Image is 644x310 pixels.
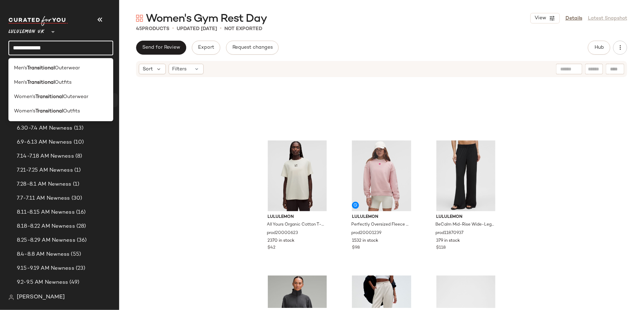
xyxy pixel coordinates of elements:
span: prod20000623 [267,230,298,236]
p: updated [DATE] [177,25,217,33]
button: Hub [588,41,610,55]
span: Request changes [232,45,273,50]
span: (23) [74,264,86,273]
div: Products [136,25,169,33]
span: prod11870937 [436,230,464,236]
span: $42 [268,245,276,251]
span: Outfits [63,108,80,115]
button: Request changes [226,41,279,55]
span: 6.9-6.13 AM Newness [17,138,72,146]
button: Export [192,41,220,55]
p: Not Exported [224,25,262,33]
span: lululemon [268,214,327,220]
img: cfy_white_logo.C9jOOHJF.svg [8,16,68,26]
span: $118 [436,245,446,251]
span: 7.14-7.18 AM Newness [17,152,74,160]
button: View [530,13,560,23]
span: 8.25-8.29 AM Newness [17,236,75,244]
img: LW5GRXS_0001_1 [431,140,501,211]
span: (30) [70,194,82,202]
span: prod20001239 [351,230,381,236]
span: All Yours Organic Cotton T-Shirt Wordmark [267,222,326,228]
b: Transitional [27,79,55,86]
span: 1532 in stock [352,238,378,244]
span: lululemon [436,214,496,220]
b: Transitional [35,108,63,115]
img: LW3JDAS_073972_1 [346,140,417,211]
img: LW3JCHS_072473_1 [262,140,333,211]
span: 379 in stock [436,238,460,244]
span: 7.7-7.11 AM Newness [17,194,70,202]
span: Women's [14,93,35,101]
span: (36) [75,236,87,244]
span: 7.21-7.25 AM Newness [17,166,73,174]
span: • [220,25,222,33]
span: $98 [352,245,360,251]
a: Details [565,15,582,22]
span: Women's Gym Rest Day [146,12,267,26]
button: Send for Review [136,41,186,55]
span: 8.11-8.15 AM Newness [17,208,75,216]
span: Sort [143,66,153,73]
span: 9.15-9.19 AM Newness [17,264,74,273]
span: Outfits [55,79,72,86]
span: (55) [70,250,81,259]
span: (16) [75,208,86,216]
span: (1) [72,180,79,188]
span: Lululemon UK [8,24,45,36]
span: 9.2-9.5 AM Newness [17,278,68,287]
span: (10) [72,138,84,146]
img: svg%3e [136,15,143,22]
span: 8.4-8.8 AM Newness [17,250,70,259]
span: Men's [14,79,27,86]
span: 2370 in stock [268,238,295,244]
span: BeCalm Mid-Rise Wide-Leg Pant [436,222,495,228]
span: (8) [74,152,82,160]
span: Men's [14,64,27,72]
span: Outerwear [63,93,88,101]
span: [PERSON_NAME] [17,293,65,302]
b: Transitional [27,64,55,72]
span: • [172,25,174,33]
span: 8.18-8.22 AM Newness [17,222,75,230]
span: (49) [68,278,80,287]
span: Hub [594,45,604,50]
span: Outerwear [55,64,80,72]
span: View [534,15,546,21]
span: Export [198,45,214,50]
span: Send for Review [142,45,180,50]
img: svg%3e [8,295,14,300]
span: (1) [73,166,81,174]
span: lululemon [352,214,411,220]
span: Perfectly Oversized Fleece Crew Logo [351,222,411,228]
span: Filters [172,66,187,73]
span: 7.28-8.1 AM Newness [17,180,72,188]
span: 45 [136,26,142,32]
span: 6.30-7.4 AM Newness [17,124,73,132]
b: Transitional [35,93,63,101]
span: (28) [75,222,86,230]
span: (13) [73,124,84,132]
span: Women's [14,108,35,115]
